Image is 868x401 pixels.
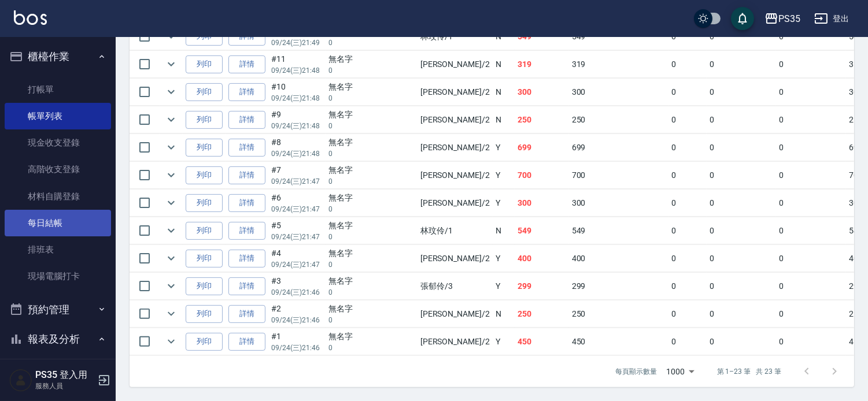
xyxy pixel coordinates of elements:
[707,106,777,133] td: 0
[328,331,415,343] div: 無名字
[228,277,265,295] a: 詳情
[569,328,668,355] td: 450
[271,287,323,298] p: 09/24 (三) 21:46
[5,210,111,236] a: 每日結帳
[668,51,707,78] td: 0
[228,111,265,129] a: 詳情
[5,263,111,289] a: 現場電腦打卡
[186,194,223,212] button: 列印
[328,53,415,65] div: 無名字
[776,134,846,161] td: 0
[515,245,569,272] td: 400
[668,79,707,106] td: 0
[186,139,223,157] button: 列印
[271,38,323,48] p: 09/24 (三) 21:49
[515,300,569,328] td: 250
[515,106,569,133] td: 250
[707,245,777,272] td: 0
[186,83,223,101] button: 列印
[569,162,668,189] td: 700
[776,273,846,300] td: 0
[515,190,569,217] td: 300
[778,12,800,26] div: PS35
[493,79,515,106] td: N
[35,381,94,391] p: 服務人員
[268,245,326,272] td: #4
[268,328,326,355] td: #1
[493,328,515,355] td: Y
[186,277,223,295] button: 列印
[162,250,180,267] button: expand row
[662,356,699,387] div: 1000
[162,277,180,295] button: expand row
[186,111,223,129] button: 列印
[162,166,180,184] button: expand row
[493,162,515,189] td: Y
[328,38,415,48] p: 0
[707,273,777,300] td: 0
[268,134,326,161] td: #8
[668,162,707,189] td: 0
[328,287,415,298] p: 0
[14,10,47,25] img: Logo
[569,217,668,244] td: 549
[760,7,805,31] button: PS35
[707,51,777,78] td: 0
[228,305,265,323] a: 詳情
[162,194,180,211] button: expand row
[186,55,223,73] button: 列印
[162,111,180,128] button: expand row
[668,273,707,300] td: 0
[493,273,515,300] td: Y
[668,217,707,244] td: 0
[5,236,111,263] a: 排班表
[162,139,180,156] button: expand row
[228,222,265,240] a: 詳情
[418,217,493,244] td: 林玟伶 /1
[271,93,323,103] p: 09/24 (三) 21:48
[418,190,493,217] td: [PERSON_NAME] /2
[162,305,180,322] button: expand row
[271,232,323,242] p: 09/24 (三) 21:47
[515,134,569,161] td: 699
[668,190,707,217] td: 0
[162,83,180,101] button: expand row
[776,217,846,244] td: 0
[271,148,323,159] p: 09/24 (三) 21:48
[228,166,265,184] a: 詳情
[328,176,415,187] p: 0
[328,220,415,232] div: 無名字
[328,65,415,76] p: 0
[5,103,111,129] a: 帳單列表
[493,134,515,161] td: Y
[776,300,846,328] td: 0
[776,51,846,78] td: 0
[515,328,569,355] td: 450
[707,328,777,355] td: 0
[569,79,668,106] td: 300
[668,300,707,328] td: 0
[186,333,223,351] button: 列印
[493,106,515,133] td: N
[271,65,323,76] p: 09/24 (三) 21:48
[418,273,493,300] td: 張郁伶 /3
[328,303,415,315] div: 無名字
[271,204,323,214] p: 09/24 (三) 21:47
[5,359,111,385] a: 報表目錄
[418,51,493,78] td: [PERSON_NAME] /2
[328,247,415,259] div: 無名字
[707,217,777,244] td: 0
[776,79,846,106] td: 0
[776,245,846,272] td: 0
[731,7,754,30] button: save
[328,275,415,287] div: 無名字
[569,51,668,78] td: 319
[515,51,569,78] td: 319
[515,273,569,300] td: 299
[493,245,515,272] td: Y
[707,300,777,328] td: 0
[668,245,707,272] td: 0
[162,222,180,239] button: expand row
[328,192,415,204] div: 無名字
[271,176,323,187] p: 09/24 (三) 21:47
